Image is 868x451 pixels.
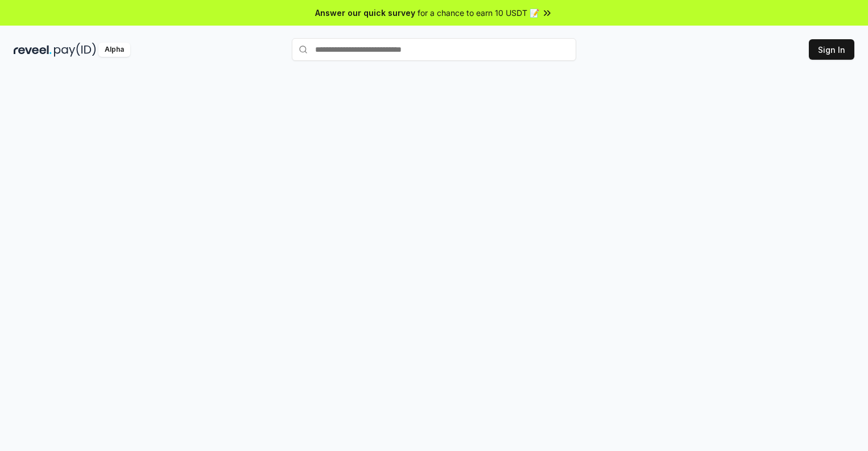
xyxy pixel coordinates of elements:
[98,43,130,57] div: Alpha
[809,39,854,60] button: Sign In
[418,7,539,19] span: for a chance to earn 10 USDT 📝
[54,43,96,57] img: pay_id
[315,7,415,19] span: Answer our quick survey
[14,43,52,57] img: reveel_dark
